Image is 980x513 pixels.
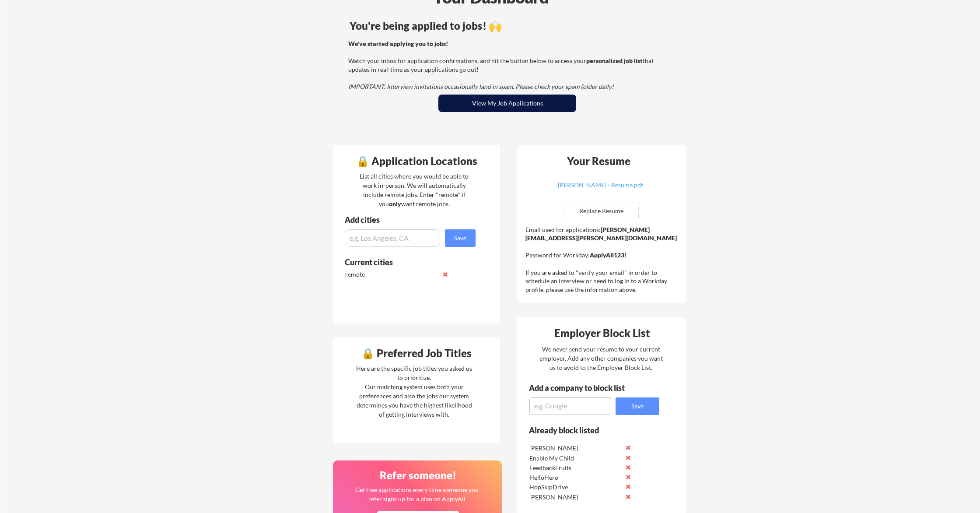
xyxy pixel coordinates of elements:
[525,225,680,294] div: Email used for applications: Password for Workday: If you are asked to "verify your email" in ord...
[529,384,638,392] div: Add a company to block list
[521,328,683,338] div: Employer Block List
[389,200,401,207] strong: only
[354,485,479,503] div: Get free applications every time someone you refer signs up for a plan on ApplyAll
[529,493,622,502] div: [PERSON_NAME]
[590,251,626,259] strong: ApplyAll123!
[348,83,614,90] em: IMPORTANT: Interview invitations occasionally land in spam. Please check your spam folder daily!
[586,57,643,64] strong: personalized job list
[335,348,498,358] div: 🔒 Preferred Job Titles
[539,344,663,372] div: We never send your resume to your current employer. Add any other companies you want us to avoid ...
[529,454,622,463] div: Enable My Child
[345,270,437,279] div: remote
[555,156,642,166] div: Your Resume
[445,229,476,247] button: Save
[345,216,478,224] div: Add cities
[350,21,665,31] div: You're being applied to jobs! 🙌
[348,39,664,91] div: Watch your inbox for application confirmations, and hit the button below to access your that upda...
[529,473,622,482] div: HelloHero
[529,464,622,472] div: FeedbackFruits
[348,40,448,47] strong: We've started applying you to jobs!
[616,397,659,415] button: Save
[345,258,466,266] div: Current cities
[529,483,622,492] div: HopSkipDrive
[529,426,647,434] div: Already block listed
[335,156,498,166] div: 🔒 Application Locations
[345,229,440,247] input: e.g. Los Angeles, CA
[336,470,499,481] div: Refer someone!
[529,444,622,453] div: [PERSON_NAME]
[525,226,677,242] strong: [PERSON_NAME][EMAIL_ADDRESS][PERSON_NAME][DOMAIN_NAME]
[548,182,652,196] a: [PERSON_NAME] - Resume.pdf
[354,172,474,208] div: List all cities where you would be able to work in-person. We will automatically include remote j...
[354,364,474,419] div: Here are the specific job titles you asked us to prioritize. Our matching system uses both your p...
[438,95,576,112] button: View My Job Applications
[548,182,652,188] div: [PERSON_NAME] - Resume.pdf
